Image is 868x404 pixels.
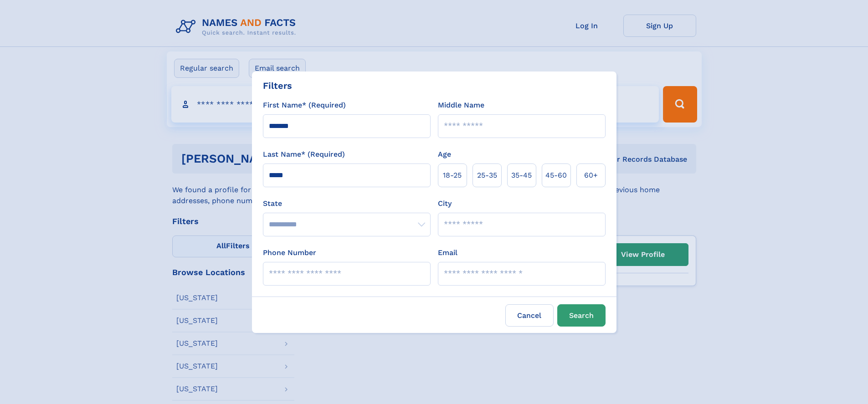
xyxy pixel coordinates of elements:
label: City [438,198,452,209]
label: Last Name* (Required) [263,149,345,160]
span: 35‑45 [511,170,532,181]
span: 18‑25 [443,170,462,181]
label: Age [438,149,451,160]
label: First Name* (Required) [263,100,346,111]
div: Filters [263,79,292,92]
label: Email [438,247,457,258]
label: Cancel [505,304,554,327]
span: 60+ [584,170,598,181]
label: Middle Name [438,100,484,111]
span: 45‑60 [545,170,567,181]
span: 25‑35 [477,170,497,181]
button: Search [557,304,606,327]
label: State [263,198,431,209]
label: Phone Number [263,247,316,258]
